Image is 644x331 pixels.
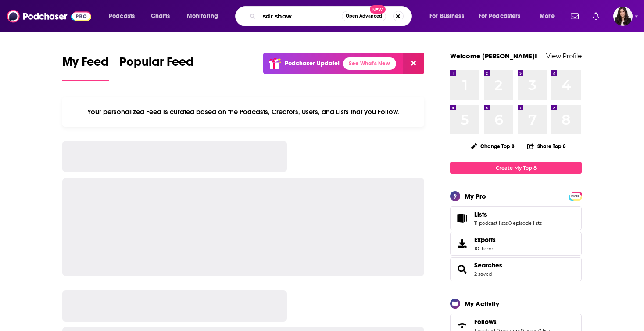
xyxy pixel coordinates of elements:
button: Share Top 8 [527,138,566,155]
a: My Feed [62,54,109,81]
a: 0 episode lists [508,220,542,226]
a: Lists [453,212,471,224]
a: Lists [474,210,542,218]
button: open menu [103,9,146,23]
button: Show profile menu [613,7,633,26]
span: Follows [474,318,497,326]
span: Charts [151,10,170,22]
a: Welcome [PERSON_NAME]! [450,52,537,60]
span: Monitoring [187,10,218,22]
a: Exports [450,232,582,256]
div: My Pro [465,192,486,200]
a: Popular Feed [119,54,194,81]
span: More [540,10,555,22]
a: 11 podcast lists [474,220,508,226]
span: My Feed [62,54,109,75]
span: Lists [450,206,582,230]
button: Open AdvancedNew [342,11,386,21]
button: open menu [533,9,565,23]
span: 10 items [474,246,496,252]
a: View Profile [546,52,582,60]
a: Show notifications dropdown [567,9,582,24]
div: My Activity [465,299,499,308]
button: open menu [423,9,475,23]
span: Exports [453,238,471,250]
button: Change Top 8 [465,141,520,152]
a: 2 saved [474,271,492,277]
span: For Business [429,10,464,22]
span: For Podcasters [479,10,521,22]
img: User Profile [613,7,633,26]
a: Create My Top 8 [450,162,582,174]
span: New [370,5,386,14]
span: Exports [474,236,496,244]
span: Lists [474,210,487,218]
span: , [508,220,508,226]
div: Search podcasts, credits, & more... [243,6,420,26]
a: PRO [570,192,580,199]
img: Podchaser - Follow, Share and Rate Podcasts [7,8,91,25]
a: Searches [453,263,471,275]
a: Follows [474,318,551,326]
input: Search podcasts, credits, & more... [259,9,342,23]
span: Logged in as RebeccaShapiro [613,7,633,26]
button: open menu [181,9,229,23]
a: Show notifications dropdown [589,9,603,24]
span: Podcasts [109,10,135,22]
span: Open Advanced [346,14,382,18]
span: PRO [570,193,580,199]
a: Charts [145,9,175,23]
span: Popular Feed [119,54,194,75]
button: open menu [473,9,533,23]
span: Searches [450,257,582,281]
p: Podchaser Update! [285,60,340,67]
div: Your personalized Feed is curated based on the Podcasts, Creators, Users, and Lists that you Follow. [62,97,424,127]
a: See What's New [343,57,396,70]
a: Searches [474,261,502,269]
